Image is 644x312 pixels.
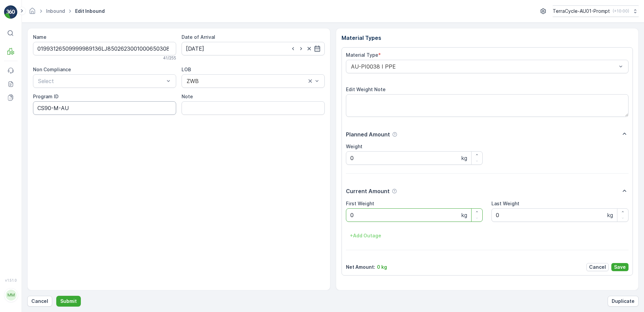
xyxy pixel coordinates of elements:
[342,34,633,42] p: Material Types
[33,94,59,99] label: Program ID
[46,8,65,14] a: Inbound
[346,130,390,138] p: Planned Amount
[182,42,325,55] input: dd/mm/yyyy
[346,52,378,58] label: Material Type
[182,94,193,99] label: Note
[6,166,38,172] span: Last Weight :
[586,263,609,271] button: Cancel
[38,77,164,85] p: Select
[22,111,104,116] span: 1677029936057766EEEEEEEEEEEEE
[607,211,613,219] p: kg
[74,8,106,15] span: Edit Inbound
[27,296,52,307] button: Cancel
[614,264,626,270] p: Save
[461,211,467,219] p: kg
[491,201,519,206] label: Last Weight
[6,111,22,116] span: Name :
[272,6,371,14] p: 1677029936057766EEEEEEEEEEEEE
[31,298,48,305] p: Cancel
[29,10,36,16] a: Homepage
[611,263,629,271] button: Save
[6,144,41,150] span: Material Type :
[346,230,385,241] button: +Add Outage
[608,296,639,307] button: Duplicate
[461,154,467,162] p: kg
[589,264,606,270] p: Cancel
[4,5,18,19] img: logo
[392,188,397,194] div: Help Tooltip Icon
[346,187,390,195] p: Current Amount
[163,55,176,61] p: 41 / 255
[60,298,77,305] p: Submit
[346,264,375,270] p: Net Amount :
[36,122,52,128] span: [DATE]
[346,201,374,206] label: First Weight
[41,144,101,150] span: AU-PI0008 I Blister Packs
[56,296,81,307] button: Submit
[346,86,386,92] label: Edit Weight Note
[553,8,610,15] p: TerraCycle-AU01-Prompt
[33,67,71,72] label: Non Compliance
[182,34,215,40] label: Date of Arrival
[6,133,38,139] span: First Weight :
[392,132,397,137] div: Help Tooltip Icon
[613,8,629,14] p: ( +10:00 )
[6,122,36,128] span: Arrive Date :
[4,278,18,282] span: v 1.51.0
[553,5,639,17] button: TerraCycle-AU01-Prompt(+10:00)
[6,155,37,161] span: Net Amount :
[377,264,387,270] p: 0 kg
[182,67,191,72] label: LOB
[38,166,48,172] span: 0 kg
[38,133,56,139] span: 0.98 kg
[350,232,381,239] p: + Add Outage
[612,298,635,305] p: Duplicate
[4,284,18,307] button: MM
[33,34,46,40] label: Name
[6,290,17,301] div: MM
[346,144,362,149] label: Weight
[37,155,55,161] span: 0.98 kg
